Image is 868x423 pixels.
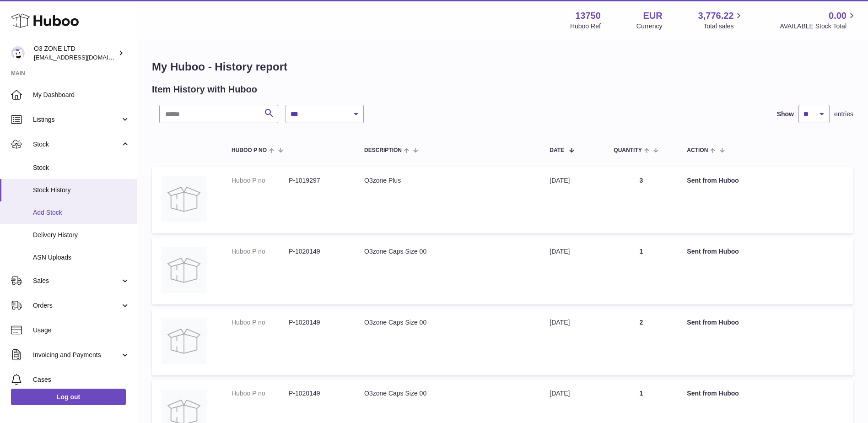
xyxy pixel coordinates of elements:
[355,309,540,375] td: O3zone Caps Size 00
[34,44,116,62] div: O3 ZONE LTD
[161,176,207,222] img: no-photo-large.jpg
[11,389,126,405] a: Log out
[687,390,739,397] strong: Sent from Huboo
[636,22,663,31] div: Currency
[687,147,708,153] span: Action
[687,319,739,326] strong: Sent from Huboo
[687,177,739,184] strong: Sent from Huboo
[161,318,207,364] img: no-photo-large.jpg
[232,318,289,327] dt: Huboo P no
[289,176,346,185] dd: P-1019297
[33,91,130,99] span: My Dashboard
[33,140,120,149] span: Stock
[33,351,120,359] span: Invoicing and Payments
[152,60,853,74] h1: My Huboo - History report
[232,247,289,256] dt: Huboo P no
[289,318,346,327] dd: P-1020149
[232,147,267,153] span: Huboo P no
[540,238,604,304] td: [DATE]
[364,147,402,153] span: Description
[289,389,346,398] dd: P-1020149
[540,167,604,233] td: [DATE]
[33,301,120,310] span: Orders
[777,110,794,119] label: Show
[33,186,130,195] span: Stock History
[687,248,739,255] strong: Sent from Huboo
[834,110,853,119] span: entries
[355,238,540,304] td: O3zone Caps Size 00
[698,10,734,22] span: 3,776.22
[550,147,564,153] span: Date
[33,163,130,172] span: Stock
[11,46,25,60] img: hello@o3zoneltd.co.uk
[604,238,678,304] td: 1
[33,208,130,217] span: Add Stock
[33,115,120,124] span: Listings
[33,375,130,384] span: Cases
[703,22,744,31] span: Total sales
[698,10,744,31] a: 3,776.22 Total sales
[33,231,130,239] span: Delivery History
[614,147,642,153] span: Quantity
[570,22,601,31] div: Huboo Ref
[604,167,678,233] td: 3
[232,176,289,185] dt: Huboo P no
[33,253,130,262] span: ASN Uploads
[33,326,130,335] span: Usage
[161,247,207,293] img: no-photo-large.jpg
[289,247,346,256] dd: P-1020149
[780,10,857,31] a: 0.00 AVAILABLE Stock Total
[604,309,678,375] td: 2
[34,54,135,61] span: [EMAIL_ADDRESS][DOMAIN_NAME]
[152,83,257,96] h2: Item History with Huboo
[575,10,601,22] strong: 13750
[355,167,540,233] td: O3zone Plus
[33,277,120,285] span: Sales
[540,309,604,375] td: [DATE]
[232,389,289,398] dt: Huboo P no
[643,10,662,22] strong: EUR
[780,22,857,31] span: AVAILABLE Stock Total
[829,10,846,22] span: 0.00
